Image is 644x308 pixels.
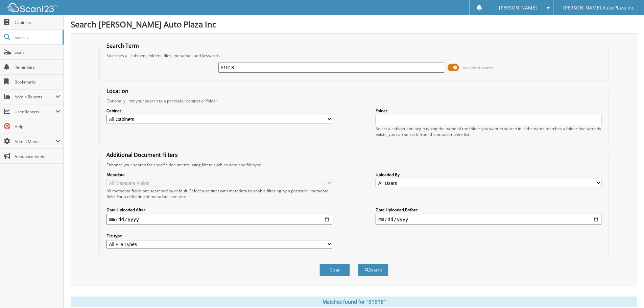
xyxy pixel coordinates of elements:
[106,233,332,239] label: File type
[376,108,601,114] label: Folder
[15,20,60,25] span: Cabinets
[15,79,60,85] span: Bookmarks
[358,264,388,276] button: Search
[15,124,60,129] span: Help
[71,297,637,307] div: Matches found for "51518"
[463,65,493,70] span: Advanced Search
[106,188,332,199] div: All metadata fields are searched by default. Select a cabinet with metadata to enable filtering b...
[15,49,60,55] span: Scan
[103,151,181,159] legend: Additional Document Filters
[106,207,332,213] label: Date Uploaded After
[376,207,601,213] label: Date Uploaded Before
[106,172,332,177] label: Metadata
[499,6,537,10] span: [PERSON_NAME]
[106,214,332,225] input: start
[319,264,350,276] button: Clear
[15,139,55,144] span: Admin Menu
[15,153,60,159] span: Announcements
[376,172,601,177] label: Uploaded By
[106,108,332,114] label: Cabinet
[15,109,55,115] span: User Reports
[103,98,605,104] div: Optionally limit your search to a particular cabinet or folder
[563,6,634,10] span: [PERSON_NAME] Auto Plaza Inc
[376,214,601,225] input: end
[610,276,644,308] iframe: Chat Widget
[103,42,142,49] legend: Search Term
[103,87,132,95] legend: Location
[103,162,605,168] div: Enhance your search for specific documents using filters such as date and file type.
[15,64,60,70] span: Reminders
[15,34,59,40] span: Search
[103,53,605,58] div: Searches all cabinets, folders, files, metadata, and keywords
[376,126,601,137] div: Select a cabinet and begin typing the name of the folder you want to search in. If the name match...
[7,3,57,12] img: scan123-logo-white.svg
[15,94,55,100] span: Admin Reports
[71,19,637,30] h1: Search [PERSON_NAME] Auto Plaza Inc
[177,194,186,199] a: here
